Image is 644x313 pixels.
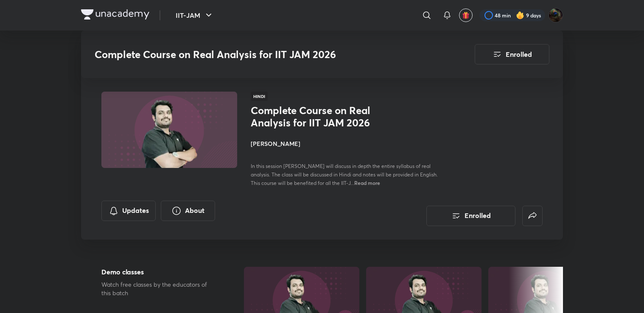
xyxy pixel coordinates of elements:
h1: Complete Course on Real Analysis for IIT JAM 2026 [251,104,389,129]
span: In this session [PERSON_NAME] will discuss in depth the entire syllabus of real analysis. The cla... [251,163,438,186]
img: Shubham Deshmukh [549,8,563,22]
button: avatar [459,8,473,22]
img: Thumbnail [100,91,238,169]
p: Watch free classes by the educators of this batch [101,280,217,297]
button: IIT-JAM [171,7,219,24]
button: Enrolled [426,206,515,226]
button: Enrolled [475,44,549,64]
span: Hindi [251,92,268,101]
button: false [522,206,543,226]
h4: [PERSON_NAME] [251,139,441,148]
img: Company Logo [81,9,149,20]
h5: Demo classes [101,267,217,277]
h3: Complete Course on Real Analysis for IIT JAM 2026 [95,48,427,61]
img: streak [516,11,524,20]
button: Updates [101,201,156,221]
a: Company Logo [81,9,149,22]
img: avatar [462,11,470,19]
span: Read more [354,179,380,186]
button: About [161,201,215,221]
